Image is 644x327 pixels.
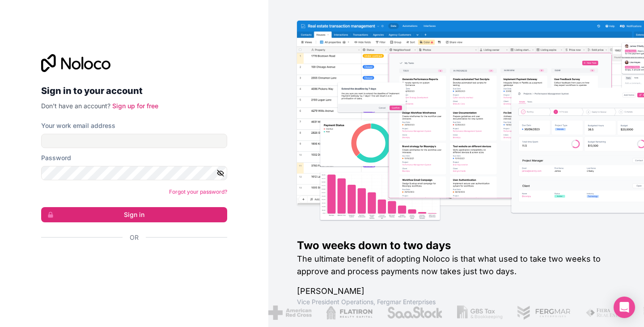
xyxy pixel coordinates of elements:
[41,102,110,110] span: Don't have an account?
[457,306,503,320] img: /assets/gbstax-C-GtDUiK.png
[297,238,615,253] h1: Two weeks down to two days
[297,285,615,297] h1: [PERSON_NAME]
[37,252,225,272] iframe: Sign in with Google Button
[169,188,227,195] a: Forgot your password?
[386,306,443,320] img: /assets/saastock-C6Zbiodz.png
[41,83,227,99] h2: Sign in to your account
[268,306,312,320] img: /assets/american-red-cross-BAupjrZR.png
[585,306,627,320] img: /assets/fiera-fwj2N5v4.png
[326,306,373,320] img: /assets/flatiron-C8eUkumj.png
[130,233,139,242] span: Or
[41,207,227,222] button: Sign in
[41,134,227,148] input: Email address
[297,253,615,278] h2: The ultimate benefit of adopting Noloco is that what used to take two weeks to approve and proces...
[112,102,158,110] a: Sign up for free
[614,297,635,318] div: Open Intercom Messenger
[41,153,71,162] label: Password
[41,121,115,130] label: Your work email address
[517,306,571,320] img: /assets/fergmar-CudnrXN5.png
[41,166,227,180] input: Password
[297,297,615,306] h1: Vice President Operations , Fergmar Enterprises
